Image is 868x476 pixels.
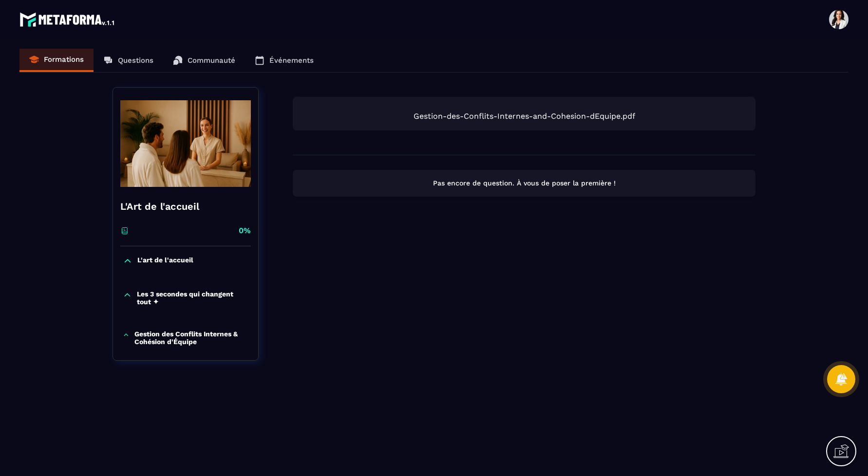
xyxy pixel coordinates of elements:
[239,225,251,236] p: 0%
[302,179,747,188] p: Pas encore de question. À vous de poser la première !
[137,256,193,266] p: L'art de l'accueil
[19,10,116,29] img: logo
[302,111,746,121] span: Gestion-des-Conflits-Internes-and-Cohesion-dEquipe.pdf
[120,200,251,213] h4: L'Art de l'accueil
[137,290,248,306] p: Les 3 secondes qui changent tout ✦
[120,95,251,192] img: banner
[134,330,248,346] p: Gestion des Conflits Internes & Cohésion d'Équipe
